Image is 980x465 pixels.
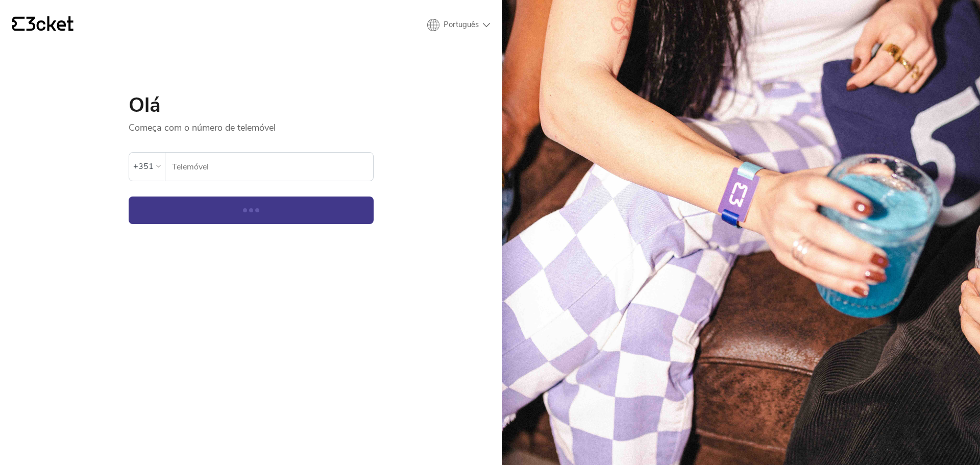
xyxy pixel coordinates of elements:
[12,16,73,34] a: {' '}
[129,197,374,224] button: Continuar
[129,115,374,134] p: Começa com o número de telemóvel
[129,95,374,115] h1: Olá
[171,153,373,181] input: Telemóvel
[165,153,373,181] label: Telemóvel
[12,17,24,31] g: {' '}
[133,159,154,174] div: +351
